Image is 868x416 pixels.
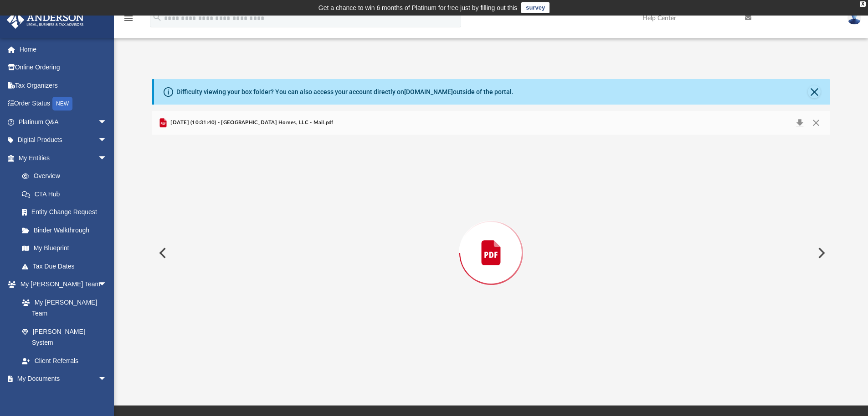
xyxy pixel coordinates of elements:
[98,275,116,294] span: arrow_drop_down
[6,95,121,113] a: Order StatusNEW
[98,113,116,132] span: arrow_drop_down
[13,239,116,258] a: My Blueprint
[791,116,808,129] button: Download
[808,85,821,98] button: Close
[6,370,116,388] a: My Documentsarrow_drop_down
[6,58,121,77] a: Online Ordering
[152,240,172,266] button: Previous File
[6,149,121,167] a: My Entitiesarrow_drop_down
[98,131,116,150] span: arrow_drop_down
[176,87,514,97] div: Difficulty viewing your box folder? You can also access your account directly on outside of the p...
[98,370,116,389] span: arrow_drop_down
[169,119,334,127] span: [DATE] (10:31:40) - [GEOGRAPHIC_DATA] Homes, LLC - Mail.pdf
[521,2,550,13] a: survey
[13,322,116,352] a: [PERSON_NAME] System
[13,203,121,221] a: Entity Change Request
[13,167,121,185] a: Overview
[13,293,112,322] a: My [PERSON_NAME] Team
[98,149,116,168] span: arrow_drop_down
[6,76,121,95] a: Tax Organizers
[860,1,866,7] div: close
[404,88,453,95] a: [DOMAIN_NAME]
[811,240,831,266] button: Next File
[13,257,121,275] a: Tax Due Dates
[6,275,116,294] a: My [PERSON_NAME] Teamarrow_drop_down
[6,131,121,149] a: Digital Productsarrow_drop_down
[13,185,121,203] a: CTA Hub
[4,11,87,29] img: Anderson Advisors Platinum Portal
[152,12,162,22] i: search
[123,13,134,24] i: menu
[6,40,121,58] a: Home
[318,2,518,13] div: Get a chance to win 6 months of Platinum for free just by filling out this
[13,221,121,239] a: Binder Walkthrough
[52,97,72,111] div: NEW
[6,113,121,131] a: Platinum Q&Aarrow_drop_down
[13,352,116,370] a: Client Referrals
[847,11,861,25] img: User Pic
[152,111,831,371] div: Preview
[123,17,134,24] a: menu
[808,116,824,129] button: Close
